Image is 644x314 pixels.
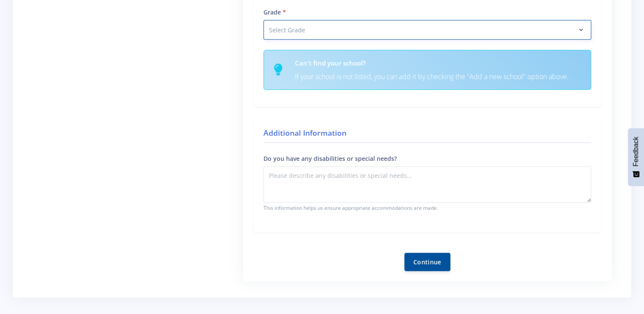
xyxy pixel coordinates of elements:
label: Do you have any disabilities or special needs? [263,154,397,163]
small: This information helps us ensure appropriate accommodations are made. [263,204,591,212]
span: Feedback [632,137,640,166]
button: Continue [404,253,450,271]
label: Grade [263,8,286,17]
h4: Additional Information [263,127,591,143]
p: If your school is not listed, you can add it by checking the "Add a new school" option above. [295,71,581,83]
button: Feedback - Show survey [628,128,644,186]
h6: Can't find your school? [295,58,581,68]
